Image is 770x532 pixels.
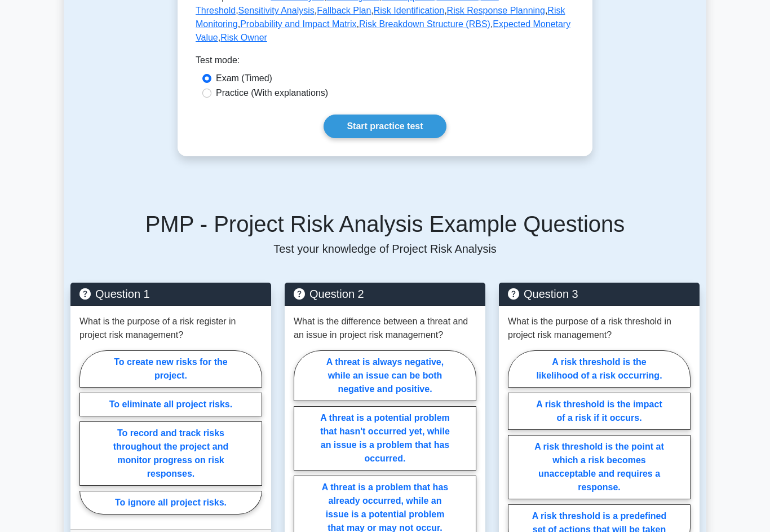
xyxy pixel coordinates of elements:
[447,6,545,15] a: Risk Response Planning
[324,115,446,138] a: Start practice test
[79,287,262,301] h5: Question 1
[70,210,700,238] h5: PMP - Project Risk Analysis Example Questions
[79,315,262,342] p: What is the purpose of a risk register in project risk management?
[238,6,315,15] a: Sensitivity Analysis
[374,6,444,15] a: Risk Identification
[508,350,691,388] label: A risk threshold is the likelihood of a risk occurring.
[196,54,574,72] div: Test mode:
[79,350,262,388] label: To create new risks for the project.
[220,33,267,42] a: Risk Owner
[79,393,262,416] label: To eliminate all project risks.
[508,315,691,342] p: What is the purpose of a risk threshold in project risk management?
[70,242,700,256] p: Test your knowledge of Project Risk Analysis
[79,421,262,486] label: To record and track risks throughout the project and monitor progress on risk responses.
[294,406,476,471] label: A threat is a potential problem that hasn't occurred yet, while an issue is a problem that has oc...
[240,19,356,29] a: Probability and Impact Matrix
[508,393,691,430] label: A risk threshold is the impact of a risk if it occurs.
[508,287,691,301] h5: Question 3
[294,287,476,301] h5: Question 2
[79,491,262,515] label: To ignore all project risks.
[317,6,371,15] a: Fallback Plan
[508,435,691,499] label: A risk threshold is the point at which a risk becomes unacceptable and requires a response.
[216,86,328,100] label: Practice (With explanations)
[216,72,272,85] label: Exam (Timed)
[294,315,476,342] p: What is the difference between a threat and an issue in project risk management?
[359,19,490,29] a: Risk Breakdown Structure (RBS)
[294,350,476,401] label: A threat is always negative, while an issue can be both negative and positive.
